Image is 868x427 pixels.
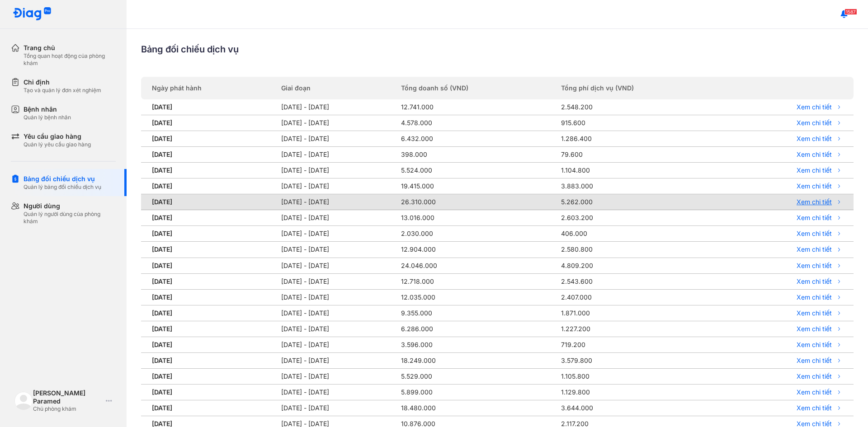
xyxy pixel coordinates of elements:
[141,337,276,352] td: [DATE]
[731,388,843,396] a: Xem chi tiết
[141,289,276,305] td: [DATE]
[556,289,726,305] td: 2.407.000
[24,202,116,211] div: Người dùng
[24,52,116,67] div: Tổng quan hoạt động của phòng khám
[556,178,726,194] td: 3.883.000
[396,147,555,163] td: 398.000
[396,178,555,194] td: 19.415.000
[396,258,555,273] td: 24.046.000
[731,262,843,270] a: Xem chi tiết
[276,321,396,337] td: [DATE] - [DATE]
[141,115,276,131] td: [DATE]
[731,230,843,238] a: Xem chi tiết
[141,99,276,115] td: [DATE]
[396,400,555,416] td: 18.480.000
[24,132,91,141] div: Yêu cầu giao hàng
[556,368,726,384] td: 1.105.800
[835,341,843,349] img: download-icon
[141,194,276,210] td: [DATE]
[731,372,843,380] a: Xem chi tiết
[276,400,396,416] td: [DATE] - [DATE]
[556,384,726,400] td: 1.129.800
[835,103,843,111] img: download-icon
[24,174,101,183] div: Bảng đối chiếu dịch vụ
[731,404,843,412] a: Xem chi tiết
[835,119,843,127] img: download-icon
[276,242,396,258] td: [DATE] - [DATE]
[556,163,726,178] td: 1.104.800
[396,163,555,178] td: 5.524.000
[731,119,843,127] a: Xem chi tiết
[141,352,276,368] td: [DATE]
[844,9,857,15] span: 1587
[556,99,726,115] td: 2.548.200
[13,7,52,21] img: logo
[396,242,555,258] td: 12.904.000
[731,150,843,159] a: Xem chi tiết
[141,305,276,321] td: [DATE]
[141,258,276,273] td: [DATE]
[556,131,726,147] td: 1.286.400
[276,226,396,242] td: [DATE] - [DATE]
[276,384,396,400] td: [DATE] - [DATE]
[24,211,116,225] div: Quản lý người dùng của phòng khám
[141,131,276,147] td: [DATE]
[556,321,726,337] td: 1.227.200
[396,352,555,368] td: 18.249.000
[396,289,555,305] td: 12.035.000
[141,43,854,55] div: Bảng đối chiếu dịch vụ
[835,150,843,159] img: download-icon
[731,245,843,253] a: Xem chi tiết
[396,368,555,384] td: 5.529.000
[14,392,33,410] img: logo
[276,115,396,131] td: [DATE] - [DATE]
[835,230,843,238] img: download-icon
[396,273,555,289] td: 12.718.000
[276,99,396,115] td: [DATE] - [DATE]
[276,258,396,273] td: [DATE] - [DATE]
[276,273,396,289] td: [DATE] - [DATE]
[731,166,843,174] a: Xem chi tiết
[276,368,396,384] td: [DATE] - [DATE]
[556,77,726,99] th: Tổng phí dịch vụ (VND)
[276,77,396,99] th: Giai đoạn
[141,210,276,226] td: [DATE]
[835,214,843,222] img: download-icon
[731,214,843,222] a: Xem chi tiết
[556,115,726,131] td: 915.600
[24,78,101,87] div: Chỉ định
[835,388,843,396] img: download-icon
[276,178,396,194] td: [DATE] - [DATE]
[24,114,71,121] div: Quản lý bệnh nhân
[276,163,396,178] td: [DATE] - [DATE]
[556,305,726,321] td: 1.871.000
[835,262,843,270] img: download-icon
[396,131,555,147] td: 6.432.000
[141,163,276,178] td: [DATE]
[141,77,276,99] th: Ngày phát hành
[141,226,276,242] td: [DATE]
[396,77,555,99] th: Tổng doanh số (VND)
[556,147,726,163] td: 79.600
[556,337,726,352] td: 719.200
[24,43,116,52] div: Trang chủ
[835,198,843,206] img: download-icon
[835,182,843,190] img: download-icon
[835,166,843,174] img: download-icon
[396,337,555,352] td: 3.596.000
[835,325,843,333] img: download-icon
[731,325,843,333] a: Xem chi tiết
[731,309,843,317] a: Xem chi tiết
[731,103,843,111] a: Xem chi tiết
[276,147,396,163] td: [DATE] - [DATE]
[556,226,726,242] td: 406.000
[276,289,396,305] td: [DATE] - [DATE]
[396,226,555,242] td: 2.030.000
[556,273,726,289] td: 2.543.600
[396,305,555,321] td: 9.355.000
[731,182,843,190] a: Xem chi tiết
[835,372,843,380] img: download-icon
[835,245,843,253] img: download-icon
[276,210,396,226] td: [DATE] - [DATE]
[396,115,555,131] td: 4.578.000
